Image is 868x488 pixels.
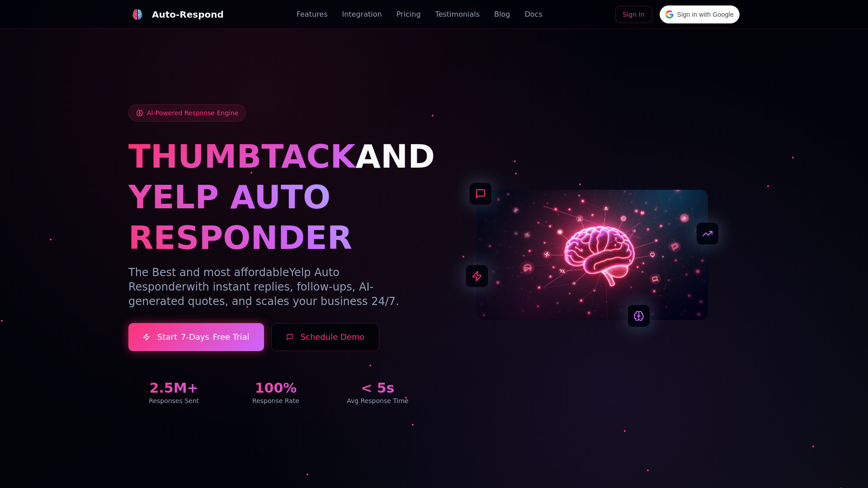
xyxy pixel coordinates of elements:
a: Blog [494,9,510,20]
span: Yelp Auto Responder [128,266,340,293]
div: Avg Response Time [332,396,423,405]
iframe: Sign in with Google Button [655,23,744,42]
a: Testimonials [435,9,480,20]
a: Auto-Respond LogoAuto-Respond [128,5,224,23]
span: AND [355,137,435,175]
a: Start7-DaysFree Trial [128,323,264,351]
div: Auto-Respond [152,8,224,21]
div: Responses Sent [128,396,219,405]
span: THUMBTACK [128,137,355,175]
a: Features [297,9,328,20]
div: 2.5M+ [128,380,219,396]
img: Auto-Respond Logo [132,9,143,20]
img: AI Neural Network Brain [476,190,708,320]
p: The Best and most affordable with instant replies, follow-ups, AI-generated quotes, and scales yo... [128,265,423,309]
a: Integration [342,9,382,20]
div: < 5s [332,380,423,396]
a: Docs [524,9,542,20]
div: Response Rate [230,396,321,405]
h1: YELP AUTO RESPONDER [128,177,423,258]
div: Sign in with Google [660,5,740,23]
div: 100% [230,380,321,396]
span: AI-Powered Response Engine [147,108,238,117]
a: Sign In [615,6,652,23]
span: 7-Days [181,331,209,343]
a: Pricing [396,9,421,20]
button: Schedule Demo [271,323,380,351]
span: Sign in with Google [677,10,734,19]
